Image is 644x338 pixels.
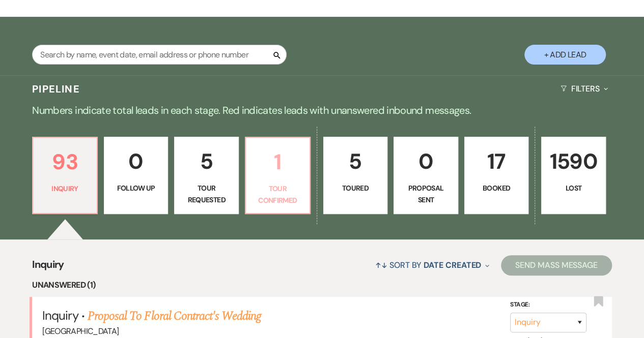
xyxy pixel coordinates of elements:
[510,299,586,311] label: Stage:
[548,144,599,178] p: 1590
[110,144,162,178] p: 0
[330,144,381,178] p: 5
[32,82,80,96] h3: Pipeline
[181,182,232,205] p: Tour Requested
[541,137,606,214] a: 1590Lost
[174,137,239,214] a: 5Tour Requested
[524,45,606,65] button: + Add Lead
[471,144,522,178] p: 17
[464,137,529,214] a: 17Booked
[471,182,522,194] p: Booked
[323,137,388,214] a: 5Toured
[252,183,303,206] p: Tour Confirmed
[42,326,119,336] span: [GEOGRAPHIC_DATA]
[371,252,493,279] button: Sort By Date Created
[42,308,78,323] span: Inquiry
[556,75,612,102] button: Filters
[32,137,98,214] a: 93Inquiry
[330,182,381,194] p: Toured
[88,307,261,325] a: Proposal To Floral Contract's Wedding
[39,145,91,179] p: 93
[245,137,311,214] a: 1Tour Confirmed
[32,257,64,279] span: Inquiry
[32,279,612,292] li: Unanswered (1)
[181,144,232,178] p: 5
[39,183,91,194] p: Inquiry
[548,182,599,194] p: Lost
[104,137,169,214] a: 0Follow Up
[424,260,481,270] span: Date Created
[394,137,458,214] a: 0Proposal Sent
[400,144,452,178] p: 0
[501,255,612,275] button: Send Mass Message
[32,45,287,65] input: Search by name, event date, email address or phone number
[110,182,162,194] p: Follow Up
[375,260,387,270] span: ↑↓
[252,145,303,179] p: 1
[400,182,452,205] p: Proposal Sent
